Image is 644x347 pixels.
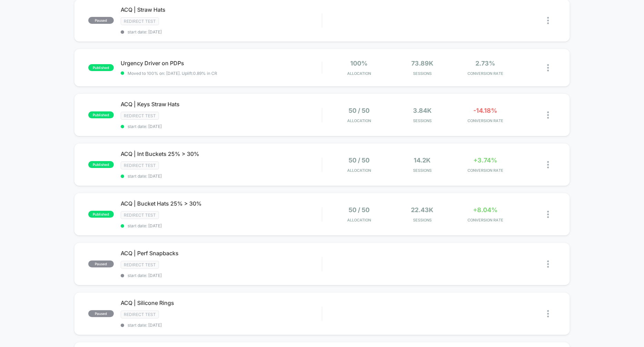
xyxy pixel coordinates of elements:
[547,111,549,119] img: close
[413,107,432,114] span: 3.84k
[121,124,322,129] span: start date: [DATE]
[547,310,549,317] img: close
[121,101,322,108] span: ACQ | Keys Straw Hats
[88,64,114,71] span: published
[475,60,495,67] span: 2.73%
[121,310,159,318] span: Redirect Test
[121,211,159,219] span: Redirect Test
[88,211,114,218] span: published
[121,161,159,169] span: Redirect Test
[347,118,371,123] span: Allocation
[121,250,322,257] span: ACQ | Perf Snapbacks
[411,206,433,214] span: 22.43k
[347,168,371,173] span: Allocation
[392,168,452,173] span: Sessions
[88,310,114,317] span: paused
[411,60,433,67] span: 73.89k
[121,273,322,278] span: start date: [DATE]
[547,64,549,71] img: close
[121,60,322,67] span: Urgency Driver on PDPs
[473,107,497,114] span: -14.18%
[121,323,322,328] span: start date: [DATE]
[121,150,322,157] span: ACQ | Int Buckets 25% > 30%
[349,157,370,164] span: 50 / 50
[121,112,159,120] span: Redirect Test
[121,17,159,25] span: Redirect Test
[347,71,371,76] span: Allocation
[121,261,159,269] span: Redirect Test
[349,107,370,114] span: 50 / 50
[473,206,497,214] span: +8.04%
[455,118,515,123] span: CONVERSION RATE
[128,71,217,76] span: Moved to 100% on: [DATE] . Uplift: 0.89% in CR
[121,6,322,13] span: ACQ | Straw Hats
[88,17,114,24] span: paused
[121,200,322,207] span: ACQ | Bucket Hats 25% > 30%
[392,118,452,123] span: Sessions
[350,60,368,67] span: 100%
[88,260,114,267] span: paused
[547,161,549,168] img: close
[121,29,322,34] span: start date: [DATE]
[88,111,114,118] span: published
[455,168,515,173] span: CONVERSION RATE
[349,206,370,214] span: 50 / 50
[547,211,549,218] img: close
[547,260,549,268] img: close
[547,17,549,24] img: close
[88,161,114,168] span: published
[414,157,431,164] span: 14.2k
[121,223,322,228] span: start date: [DATE]
[121,173,322,179] span: start date: [DATE]
[347,218,371,222] span: Allocation
[455,218,515,222] span: CONVERSION RATE
[392,71,452,76] span: Sessions
[121,299,322,306] span: ACQ | Silicone Rings
[455,71,515,76] span: CONVERSION RATE
[473,157,497,164] span: +3.74%
[392,218,452,222] span: Sessions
